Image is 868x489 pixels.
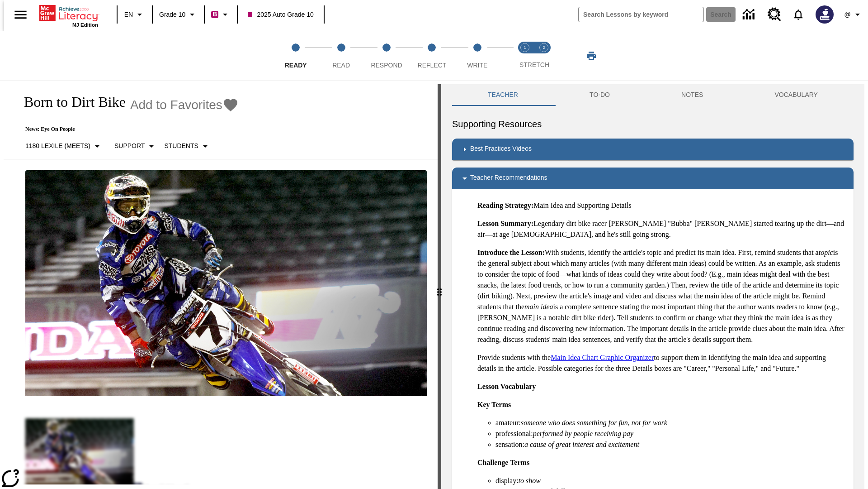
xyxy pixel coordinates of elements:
[452,139,854,160] div: Best Practices Videos
[477,247,846,345] p: With students, identify the article's topic and predict its main idea. First, remind students tha...
[159,10,185,19] span: Grade 10
[248,10,313,19] span: 2025 Auto Grade 10
[551,354,654,361] a: Main Idea Chart Graphic Organizer
[737,2,762,27] a: Data Center
[521,419,667,427] em: someone who does something for fun, not for work
[739,84,854,106] button: VOCABULARY
[22,138,106,154] button: Select Lexile, 1180 Lexile (Meets)
[646,84,739,106] button: NOTES
[452,168,854,189] div: Teacher Recommendations
[495,417,846,428] li: amateur:
[441,84,864,489] div: activity
[819,249,833,256] em: topic
[418,62,447,69] span: Reflect
[130,98,222,112] span: Add to Favorites
[360,31,413,81] button: Respond step 3 of 5
[477,200,846,211] p: Main Idea and Supporting Details
[524,441,639,448] em: a cause of great interest and excitement
[72,22,98,28] span: NJ Edition
[524,303,553,311] em: main idea
[111,138,160,154] button: Scaffolds, Support
[7,1,34,28] button: Open side menu
[762,2,787,27] a: Resource Center, Will open in new tab
[451,31,504,81] button: Write step 5 of 5
[156,6,201,23] button: Grade: Grade 10, Select a grade
[4,84,438,484] div: reading
[477,459,529,466] strong: Challenge Terms
[495,428,846,439] li: professional:
[14,94,126,110] h1: Born to Dirt Bike
[208,6,234,23] button: Boost Class color is violet red. Change class color
[839,6,868,23] button: Profile/Settings
[512,31,538,81] button: Stretch Read step 1 of 2
[212,9,217,20] span: B
[810,3,839,26] button: Select a new avatar
[39,3,98,28] div: Home
[470,144,532,155] p: Best Practices Videos
[406,31,458,81] button: Reflect step 4 of 5
[14,126,239,133] p: News: Eye On People
[477,218,846,240] p: Legendary dirt bike racer [PERSON_NAME] "Bubba" [PERSON_NAME] started tearing up the dirt—and air...
[470,173,547,184] p: Teacher Recommendations
[495,475,846,486] li: display:
[524,45,526,50] text: 1
[114,141,145,151] p: Support
[164,141,198,151] p: Students
[452,84,854,106] div: Instructional Panel Tabs
[844,10,850,19] span: @
[285,62,307,69] span: Ready
[787,3,810,26] a: Notifications
[124,10,133,19] span: EN
[477,220,533,227] strong: Lesson Summary:
[816,5,834,24] img: Avatar
[452,84,554,106] button: Teacher
[477,249,545,256] strong: Introduce the Lesson:
[160,138,214,154] button: Select Student
[531,31,557,81] button: Stretch Respond step 2 of 2
[25,170,427,397] img: Motocross racer James Stewart flies through the air on his dirt bike.
[519,477,541,484] em: to show
[25,141,90,151] p: 1180 Lexile (Meets)
[477,201,533,209] strong: Reading Strategy:
[519,61,549,68] span: STRETCH
[371,62,402,69] span: Respond
[477,383,536,390] strong: Lesson Vocabulary
[577,48,606,64] button: Print
[130,97,239,113] button: Add to Favorites - Born to Dirt Bike
[477,352,846,374] p: Provide students with the to support them in identifying the main idea and supporting details in ...
[315,31,367,81] button: Read step 2 of 5
[120,6,149,23] button: Language: EN, Select a language
[477,401,511,408] strong: Key Terms
[438,84,441,489] div: Press Enter or Spacebar and then press right and left arrow keys to move the slider
[542,45,545,50] text: 2
[579,7,703,22] input: search field
[269,31,322,81] button: Ready step 1 of 5
[533,430,633,437] em: performed by people receiving pay
[495,439,846,450] li: sensation:
[332,62,350,69] span: Read
[467,62,487,69] span: Write
[452,117,854,131] h6: Supporting Resources
[554,84,646,106] button: TO-DO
